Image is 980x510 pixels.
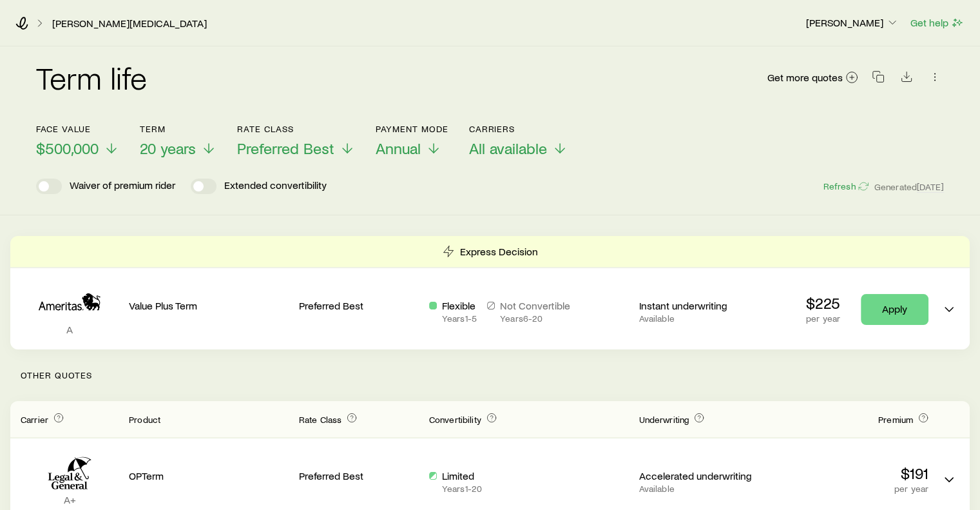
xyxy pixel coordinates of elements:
span: Convertibility [429,414,481,425]
p: Other Quotes [10,349,970,401]
span: $500,000 [36,139,99,157]
p: per year [806,313,840,324]
span: Premium [878,414,913,425]
span: Product [129,414,160,425]
button: Rate ClassPreferred Best [237,124,355,158]
p: Value Plus Term [129,299,289,312]
button: Payment ModeAnnual [376,124,448,158]
p: Express Decision [460,245,538,258]
span: Annual [376,139,421,157]
p: Not Convertible [500,299,570,312]
span: Get more quotes [767,72,843,83]
button: Refresh [822,181,869,193]
span: Underwriting [639,414,689,425]
p: [PERSON_NAME] [806,16,899,29]
p: Years 1 - 5 [442,313,477,324]
p: Face value [36,124,119,134]
button: Term20 years [140,124,216,158]
span: [DATE] [917,181,944,193]
span: Preferred Best [237,139,334,157]
button: CarriersAll available [469,124,568,158]
p: Preferred Best [299,299,419,312]
span: All available [469,139,547,157]
p: Available [639,313,758,324]
button: [PERSON_NAME] [805,15,899,31]
h2: Term life [36,62,147,93]
p: Payment Mode [376,124,448,134]
p: Instant underwriting [639,299,758,312]
span: Rate Class [299,414,342,425]
button: Face value$500,000 [36,124,119,158]
p: $225 [806,294,840,312]
a: Download CSV [898,73,916,85]
span: Generated [874,181,944,193]
span: Carrier [21,414,48,425]
p: Carriers [469,124,568,134]
p: A+ [21,493,119,506]
a: Get more quotes [767,70,859,85]
p: Available [639,484,758,494]
p: Preferred Best [299,469,419,482]
p: Years 1 - 20 [442,484,482,494]
button: Get help [910,15,965,30]
p: Extended convertibility [224,179,327,194]
a: [PERSON_NAME][MEDICAL_DATA] [52,17,207,30]
span: 20 years [140,139,196,157]
p: Term [140,124,216,134]
p: Waiver of premium rider [70,179,175,194]
p: Flexible [442,299,477,312]
p: Limited [442,469,482,482]
p: Rate Class [237,124,355,134]
a: Apply [861,294,928,325]
div: Term quotes [10,236,970,349]
p: Years 6 - 20 [500,313,570,324]
p: Accelerated underwriting [639,469,758,482]
p: $191 [769,464,928,482]
p: OPTerm [129,469,289,482]
p: per year [769,484,928,494]
p: A [21,323,119,336]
